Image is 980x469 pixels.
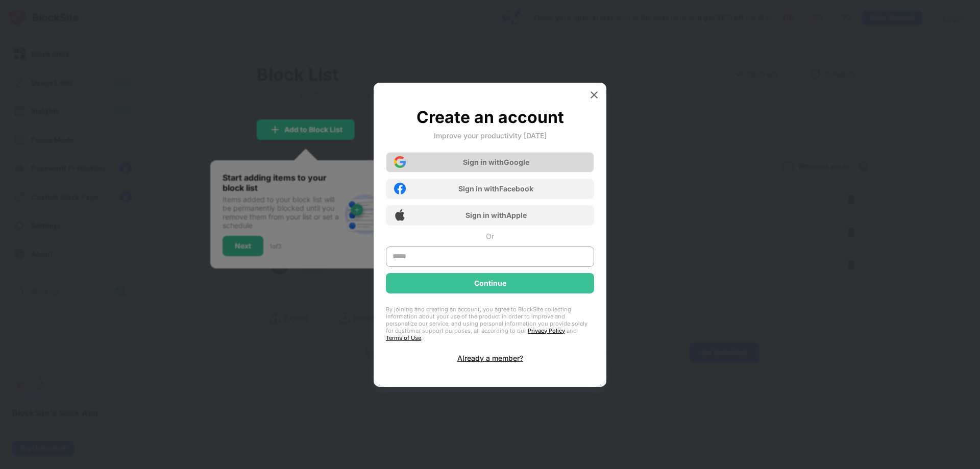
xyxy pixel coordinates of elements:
img: google-icon.png [394,156,406,168]
div: Continue [474,279,506,287]
a: Privacy Policy [528,327,565,334]
div: Sign in with Facebook [458,184,533,193]
img: apple-icon.png [394,209,406,221]
div: Sign in with Apple [465,211,527,219]
div: Already a member? [457,354,523,362]
div: Sign in with Google [463,158,529,166]
div: By joining and creating an account, you agree to BlockSite collecting information about your use ... [386,306,594,341]
div: Improve your productivity [DATE] [434,131,547,140]
div: Or [486,232,494,240]
a: Terms of Use [386,334,421,341]
img: facebook-icon.png [394,183,406,194]
div: Create an account [416,107,564,127]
